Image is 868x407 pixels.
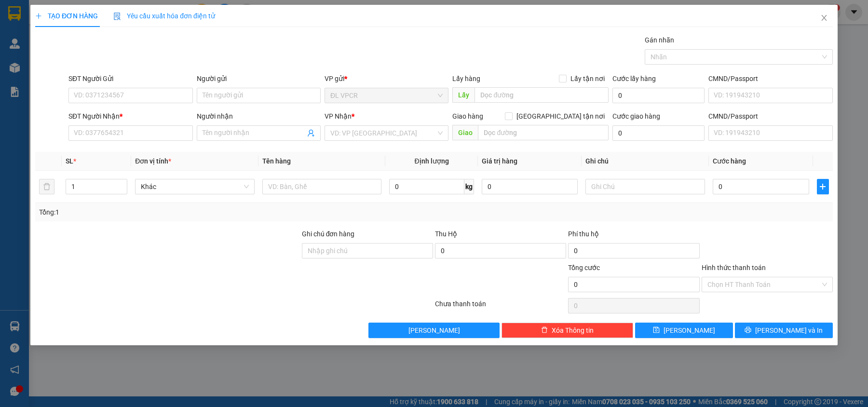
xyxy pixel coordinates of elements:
[635,323,733,338] button: save[PERSON_NAME]
[745,326,751,334] span: printer
[452,75,480,82] span: Lấy hàng
[552,325,594,336] span: Xóa Thông tin
[113,13,121,20] img: icon
[541,326,548,334] span: delete
[141,179,249,194] span: Khác
[434,298,567,315] div: Chưa thanh toán
[817,183,828,190] span: plus
[817,179,829,194] button: plus
[475,87,609,103] input: Dọc đường
[645,36,674,44] label: Gán nhãn
[368,323,500,338] button: [PERSON_NAME]
[612,112,660,120] label: Cước giao hàng
[330,88,443,103] span: ĐL VPCR
[307,129,315,137] span: user-add
[435,230,457,238] span: Thu Hộ
[755,325,823,336] span: [PERSON_NAME] và In
[135,157,171,165] span: Đơn vị tính
[325,112,352,120] span: VP Nhận
[482,179,578,194] input: 0
[464,179,474,194] span: kg
[262,179,382,194] input: VD: Bàn, Ghế
[713,157,746,165] span: Cước hàng
[702,264,766,271] label: Hình thức thanh toán
[582,152,709,171] th: Ghi chú
[612,88,705,103] input: Cước lấy hàng
[452,125,478,140] span: Giao
[197,73,321,84] div: Người gửi
[478,125,609,140] input: Dọc đường
[66,157,73,165] span: SL
[653,326,660,334] span: save
[585,179,705,194] input: Ghi Chú
[735,323,833,338] button: printer[PERSON_NAME] và In
[708,73,832,84] div: CMND/Passport
[482,157,517,165] span: Giá trị hàng
[820,14,828,22] span: close
[811,5,838,32] button: Close
[568,264,600,271] span: Tổng cước
[664,325,715,336] span: [PERSON_NAME]
[452,112,483,120] span: Giao hàng
[35,13,42,19] span: plus
[302,243,433,258] input: Ghi chú đơn hàng
[39,179,54,194] button: delete
[197,111,321,122] div: Người nhận
[567,73,609,84] span: Lấy tận nơi
[302,230,355,238] label: Ghi chú đơn hàng
[708,111,832,122] div: CMND/Passport
[68,73,192,84] div: SĐT Người Gửi
[452,87,475,103] span: Lấy
[113,12,215,20] span: Yêu cầu xuất hóa đơn điện tử
[325,73,448,84] div: VP gửi
[568,229,699,243] div: Phí thu hộ
[513,111,609,122] span: [GEOGRAPHIC_DATA] tận nơi
[35,12,98,20] span: TẠO ĐƠN HÀNG
[502,323,633,338] button: deleteXóa Thông tin
[68,111,192,122] div: SĐT Người Nhận
[39,207,335,217] div: Tổng: 1
[408,325,460,336] span: [PERSON_NAME]
[612,75,656,82] label: Cước lấy hàng
[414,157,448,165] span: Định lượng
[612,125,705,141] input: Cước giao hàng
[262,157,291,165] span: Tên hàng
